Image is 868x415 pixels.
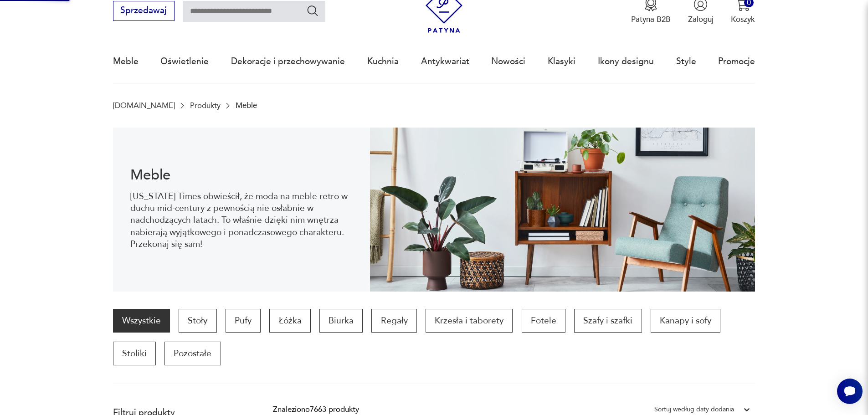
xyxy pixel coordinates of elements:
[718,41,755,82] a: Promocje
[676,41,696,82] a: Style
[113,41,139,82] a: Meble
[370,128,755,292] img: Meble
[598,41,654,82] a: Ikony designu
[130,190,352,251] p: [US_STATE] Times obwieścił, że moda na meble retro w duchu mid-century z pewnością nie osłabnie w...
[226,309,261,333] a: Pufy
[371,309,416,333] a: Regały
[164,342,221,365] a: Pozostałe
[113,342,156,365] a: Stoliki
[491,41,525,82] a: Nowości
[190,101,221,110] a: Produkty
[160,41,209,82] a: Oświetlenie
[421,41,469,82] a: Antykwariat
[130,169,352,182] h1: Meble
[306,4,319,17] button: Szukaj
[426,309,513,333] a: Krzesła i taborety
[113,101,175,110] a: [DOMAIN_NAME]
[113,309,170,333] a: Wszystkie
[651,309,720,333] a: Kanapy i sofy
[236,101,257,110] p: Meble
[231,41,345,82] a: Dekoracje i przechowywanie
[837,379,863,404] iframe: Smartsupp widget button
[367,41,399,82] a: Kuchnia
[548,41,575,82] a: Klasyki
[522,309,565,333] a: Fotele
[574,309,642,333] a: Szafy i szafki
[319,309,363,333] a: Biurka
[631,14,671,25] p: Patyna B2B
[731,14,755,25] p: Koszyk
[113,8,175,15] a: Sprzedawaj
[688,14,714,25] p: Zaloguj
[179,309,216,333] a: Stoły
[269,309,310,333] a: Łóżka
[113,1,175,21] button: Sprzedawaj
